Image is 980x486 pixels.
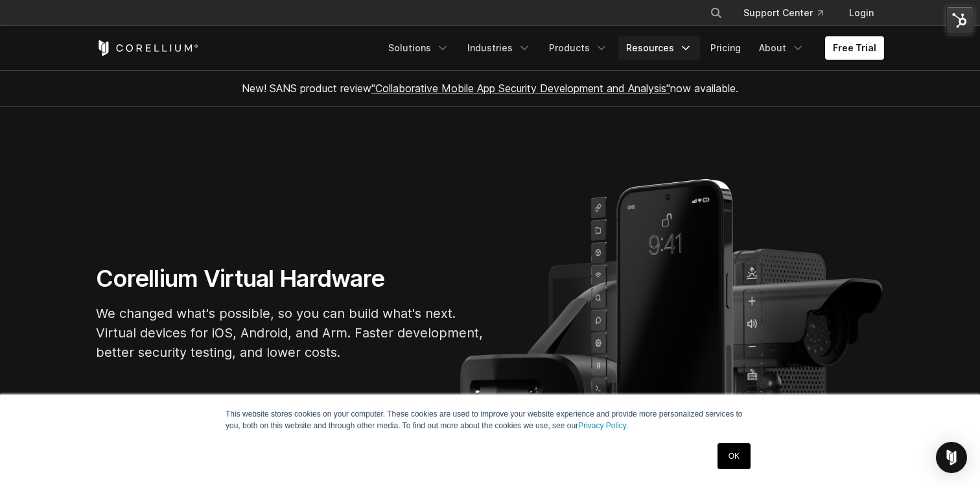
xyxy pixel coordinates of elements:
div: Navigation Menu [694,1,884,25]
a: Products [541,36,616,60]
a: OK [717,443,751,469]
a: "Collaborative Mobile App Security Development and Analysis" [371,82,670,95]
a: Corellium Home [96,40,199,56]
img: HubSpot Tools Menu Toggle [946,6,974,34]
p: We changed what's possible, so you can build what's next. Virtual devices for iOS, Android, and A... [96,304,485,362]
a: Free Trial [825,36,884,60]
a: Support Center [733,1,834,25]
a: Pricing [703,36,749,60]
a: Resources [618,36,700,60]
a: Solutions [380,36,457,60]
span: New! SANS product review now available. [242,82,738,95]
p: This website stores cookies on your computer. These cookies are used to improve your website expe... [226,408,754,431]
div: Open Intercom Messenger [936,442,967,473]
button: Search [705,1,728,25]
a: Privacy Policy. [578,421,628,430]
a: Login [839,1,884,25]
a: Industries [460,36,539,60]
h1: Corellium Virtual Hardware [96,264,485,293]
div: Navigation Menu [380,36,884,60]
a: About [751,36,812,60]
